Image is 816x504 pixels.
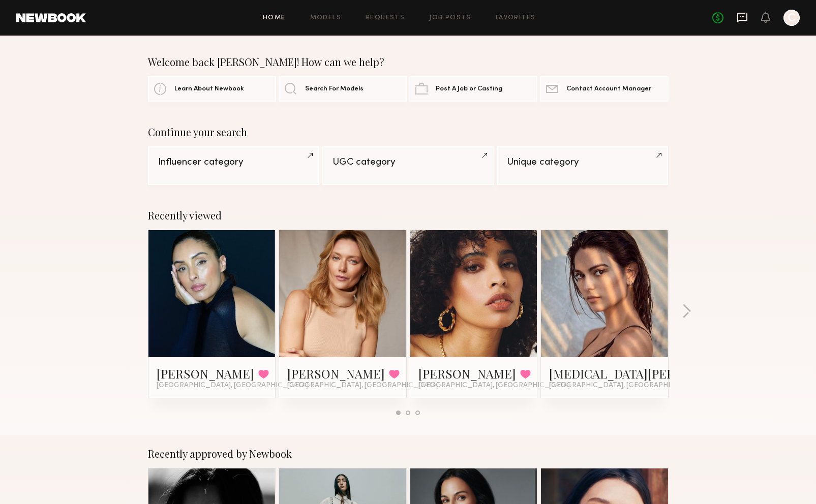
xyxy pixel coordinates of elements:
div: Continue your search [148,126,669,138]
a: Models [310,15,341,21]
span: [GEOGRAPHIC_DATA], [GEOGRAPHIC_DATA] [549,382,701,390]
div: Recently viewed [148,209,669,222]
a: Home [263,15,286,21]
span: Post A Job or Casting [436,86,502,92]
a: [PERSON_NAME] [287,365,385,382]
a: Favorites [496,15,536,21]
div: Welcome back [PERSON_NAME]! How can we help? [148,56,669,68]
a: [PERSON_NAME] [418,365,516,382]
a: [PERSON_NAME] [157,365,254,382]
a: Contact Account Manager [540,76,668,102]
span: Contact Account Manager [566,86,651,92]
a: Influencer category [148,146,319,185]
span: [GEOGRAPHIC_DATA], [GEOGRAPHIC_DATA] [287,382,439,390]
span: [GEOGRAPHIC_DATA], [GEOGRAPHIC_DATA] [418,382,570,390]
span: Search For Models [305,86,364,92]
div: Influencer category [158,157,309,167]
a: [MEDICAL_DATA][PERSON_NAME] [549,365,745,382]
span: Learn About Newbook [174,86,244,92]
div: Unique category [507,157,658,167]
a: C [783,10,800,26]
span: [GEOGRAPHIC_DATA], [GEOGRAPHIC_DATA] [157,382,308,390]
a: Post A Job or Casting [409,76,537,102]
a: Learn About Newbook [148,76,276,102]
a: Requests [366,15,405,21]
a: Search For Models [279,76,407,102]
a: Unique category [497,146,668,185]
a: Job Posts [429,15,471,21]
div: Recently approved by Newbook [148,448,669,460]
div: UGC category [333,157,483,167]
a: UGC category [322,146,494,185]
